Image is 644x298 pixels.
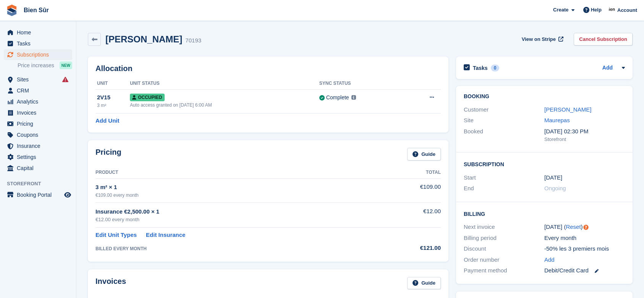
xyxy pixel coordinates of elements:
[130,102,319,109] div: Auto access granted on [DATE] 6:00 AM
[326,94,349,102] div: Complete
[544,223,625,232] div: [DATE] ( )
[4,107,72,118] a: menu
[464,127,544,143] div: Booked
[464,184,544,193] div: End
[544,136,625,143] div: Storefront
[407,277,441,290] a: Guide
[95,231,137,240] a: Edit Unit Types
[21,4,52,16] a: Bien Sûr
[376,178,441,202] td: €109.00
[4,130,72,140] a: menu
[602,64,613,73] a: Add
[544,245,625,253] div: -50% les 3 premiers mois
[95,148,121,160] h2: Pricing
[62,76,68,83] i: Smart entry sync failures have occurred
[17,141,63,151] span: Insurance
[95,117,119,125] a: Add Unit
[95,183,376,192] div: 3 m² × 1
[95,245,376,252] div: BILLED EVERY MONTH
[6,5,18,16] img: stora-icon-8386f47178a22dfd0bd8f6a31ec36ba5ce8667c1dd55bd0f319d3a0aa187defe.svg
[473,65,488,71] h2: Tasks
[591,6,602,14] span: Help
[17,152,63,162] span: Settings
[4,85,72,96] a: menu
[464,105,544,114] div: Customer
[4,141,72,151] a: menu
[97,102,130,109] div: 3 m²
[544,117,570,123] a: Maurepas
[544,266,625,275] div: Debit/Credit Card
[95,167,376,179] th: Product
[95,78,130,90] th: Unit
[17,49,63,60] span: Subscriptions
[95,216,376,223] div: €12.00 every month
[17,189,63,200] span: Booking Portal
[17,27,63,38] span: Home
[464,223,544,232] div: Next invoice
[351,95,356,100] img: icon-info-grey-7440780725fd019a000dd9b08b2336e03edf1995a4989e88bcd33f0948082b44.svg
[544,127,625,136] div: [DATE] 02:30 PM
[95,64,441,73] h2: Allocation
[17,163,63,173] span: Capital
[574,33,633,45] a: Cancel Subscription
[464,256,544,264] div: Order number
[4,38,72,49] a: menu
[17,130,63,140] span: Coupons
[464,116,544,125] div: Site
[464,160,625,168] h2: Subscription
[7,180,76,188] span: Storefront
[464,234,544,243] div: Billing period
[4,152,72,162] a: menu
[544,234,625,243] div: Every month
[376,244,441,253] div: €121.00
[407,148,441,160] a: Guide
[608,6,616,14] img: Asmaa Habri
[4,74,72,85] a: menu
[464,266,544,275] div: Payment method
[319,78,404,90] th: Sync Status
[60,62,72,69] div: NEW
[95,192,376,199] div: €109.00 every month
[4,96,72,107] a: menu
[95,277,126,290] h2: Invoices
[18,61,72,70] a: Price increases NEW
[4,118,72,129] a: menu
[17,107,63,118] span: Invoices
[464,210,625,217] h2: Billing
[522,36,556,43] span: View on Stripe
[63,190,72,199] a: Preview store
[17,74,63,85] span: Sites
[146,231,185,240] a: Edit Insurance
[130,78,319,90] th: Unit Status
[18,62,54,69] span: Price increases
[4,189,72,200] a: menu
[544,173,562,182] time: 2025-01-28 00:00:00 UTC
[17,118,63,129] span: Pricing
[95,207,376,216] div: Insurance €2,500.00 × 1
[464,245,544,253] div: Discount
[17,85,63,96] span: CRM
[519,33,565,45] a: View on Stripe
[464,173,544,182] div: Start
[376,167,441,179] th: Total
[17,38,63,49] span: Tasks
[97,93,130,102] div: 2V15
[4,163,72,173] a: menu
[376,203,441,228] td: €12.00
[17,96,63,107] span: Analytics
[566,223,581,230] a: Reset
[464,94,625,100] h2: Booking
[617,6,637,14] span: Account
[553,6,568,14] span: Create
[4,49,72,60] a: menu
[491,65,500,71] div: 0
[544,185,566,191] span: Ongoing
[544,256,555,264] a: Add
[130,94,164,101] span: Occupied
[583,224,589,231] div: Tooltip anchor
[185,36,201,45] div: 70193
[105,34,182,44] h2: [PERSON_NAME]
[544,106,591,113] a: [PERSON_NAME]
[4,27,72,38] a: menu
